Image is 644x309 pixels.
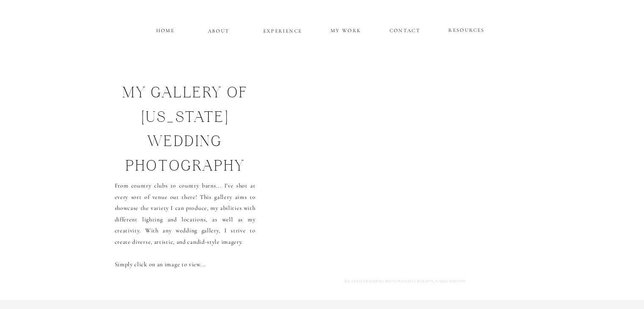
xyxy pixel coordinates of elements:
h1: my gallery of [US_STATE] wedding photography [103,83,268,179]
a: RESOURCES [448,25,486,33]
p: From country clubs to country barns... I've shot at every sort of venue out there! This gallery a... [115,180,256,258]
a: [US_STATE] WEDDING PHOTOGRAPHY, [PERSON_NAME] PHOTOS [344,278,483,287]
a: MY WORK [330,26,362,33]
a: EXPERIENCE [263,26,303,33]
a: CONTACT [390,26,420,33]
a: ABOUT [208,26,230,33]
a: HOME [155,26,176,33]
